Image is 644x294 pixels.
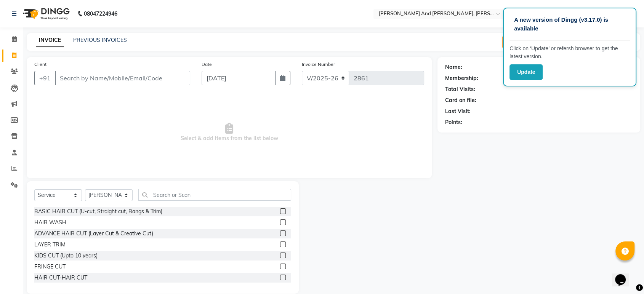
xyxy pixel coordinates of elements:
[34,230,153,238] div: ADVANCE HAIR CUT (Layer Cut & Creative Cut)
[34,94,424,171] span: Select & add items from the list below
[34,263,66,271] div: FRINGE CUT
[445,107,471,115] div: Last Visit:
[84,3,117,24] b: 08047224946
[34,219,66,227] div: HAIR WASH
[138,189,291,201] input: Search or Scan
[73,37,127,43] a: PREVIOUS INVOICES
[34,252,98,260] div: KIDS CUT (Upto 10 years)
[302,61,335,68] label: Invoice Number
[34,274,87,282] div: HAIR CUT-HAIR CUT
[509,64,543,80] button: Update
[509,45,630,61] p: Click on ‘Update’ or refersh browser to get the latest version.
[34,71,56,85] button: +91
[34,208,162,216] div: BASIC HAIR CUT (U-cut, Straight cut, Bangs & Trim)
[502,36,546,48] button: Create New
[445,118,462,126] div: Points:
[445,74,478,82] div: Membership:
[19,3,72,24] img: logo
[202,61,212,68] label: Date
[445,96,476,104] div: Card on file:
[445,63,462,71] div: Name:
[612,264,636,286] iframe: chat widget
[55,71,190,85] input: Search by Name/Mobile/Email/Code
[36,34,64,47] a: INVOICE
[445,85,475,93] div: Total Visits:
[34,241,66,249] div: LAYER TRIM
[514,16,625,33] p: A new version of Dingg (v3.17.0) is available
[34,61,46,68] label: Client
